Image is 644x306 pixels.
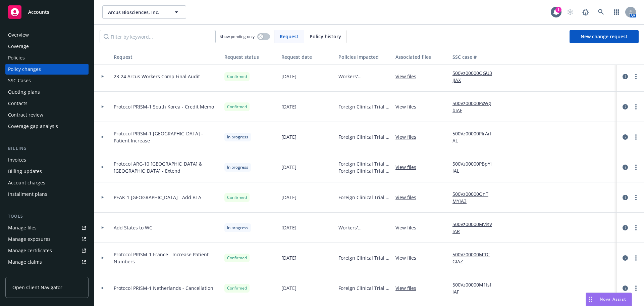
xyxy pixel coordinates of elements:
div: Toggle Row Expanded [94,122,111,152]
div: Manage exposures [8,234,51,245]
a: Manage files [5,222,89,233]
span: Add States to WC [114,224,152,231]
a: Invoices [5,155,89,165]
span: In progress [227,134,248,140]
span: Nova Assist [600,296,626,302]
span: Arcus Biosciences, Inc. [108,9,166,16]
div: Manage certificates [8,245,52,256]
span: Policy history [310,33,341,40]
button: Policies impacted [336,49,393,65]
a: Overview [5,30,89,40]
div: Billing [5,145,89,152]
span: In progress [227,164,248,170]
a: 500Vz00000OnTMYIA3 [452,190,497,205]
span: Protocol PRISM-1 South Korea - Credit Memo [114,103,214,110]
div: Tools [5,213,89,220]
a: SSC Cases [5,75,89,86]
a: Billing updates [5,166,89,177]
a: circleInformation [621,73,629,81]
a: Contract review [5,110,89,120]
a: more [632,163,640,171]
a: Switch app [610,5,623,19]
span: Workers' Compensation [338,224,390,231]
span: [DATE] [281,73,297,80]
span: Request [280,33,299,40]
div: Toggle Row Expanded [94,182,111,213]
button: Associated files [393,49,450,65]
div: Invoices [8,155,26,165]
div: Toggle Row Expanded [94,152,111,182]
a: Start snowing [563,5,577,19]
div: Billing updates [8,166,42,177]
div: 1 [555,7,561,13]
div: Toggle Row Expanded [94,61,111,92]
button: Request status [222,49,279,65]
a: View files [395,73,422,80]
span: Foreign Clinical Trial - [GEOGRAPHIC_DATA]/PRISM-1 [338,103,390,110]
input: Filter by keyword... [100,30,216,43]
a: circleInformation [621,224,629,232]
a: Coverage gap analysis [5,121,89,132]
a: 500Vz00000M1IsfIAF [452,281,497,295]
div: Coverage gap analysis [8,121,58,132]
div: Request date [281,53,333,60]
div: Account charges [8,177,45,188]
span: Foreign Clinical Trial - [GEOGRAPHIC_DATA]/PEAK-1 [338,194,390,201]
span: Open Client Navigator [12,284,62,291]
span: 23-24 Arcus Workers Comp Final Audit [114,73,200,80]
a: Contacts [5,98,89,109]
div: Policies [8,52,25,63]
span: Protocol PRISM-1 [GEOGRAPHIC_DATA] - Patient Increase [114,130,219,144]
span: Manage exposures [5,234,89,245]
button: SSC case # [450,49,500,65]
span: Protocol ARC-10 [GEOGRAPHIC_DATA] & [GEOGRAPHIC_DATA] - Extend [114,160,219,174]
span: [DATE] [281,103,297,110]
span: [DATE] [281,194,297,201]
div: Associated files [395,53,447,60]
span: Confirmed [227,285,247,291]
a: circleInformation [621,133,629,141]
a: Manage BORs [5,268,89,279]
a: View files [395,103,422,110]
span: Protocol PRISM-1 Netherlands - Cancellation [114,285,213,292]
span: Foreign Clinical Trial - [GEOGRAPHIC_DATA]/PRISM-1 [338,254,390,261]
a: 500Vz00000PBpYiIAL [452,160,497,174]
div: Contract review [8,110,43,120]
a: circleInformation [621,193,629,202]
div: Toggle Row Expanded [94,273,111,303]
div: Manage claims [8,257,42,267]
a: 500Vz00000MttCGIAZ [452,251,497,265]
span: PEAK-1 [GEOGRAPHIC_DATA] - Add BTA [114,194,201,201]
div: SSC Cases [8,75,31,86]
a: Quoting plans [5,87,89,97]
a: View files [395,194,422,201]
span: Confirmed [227,104,247,110]
span: [DATE] [281,224,297,231]
div: Toggle Row Expanded [94,213,111,243]
span: In progress [227,225,248,231]
a: View files [395,254,422,261]
a: View files [395,133,422,140]
a: Manage certificates [5,245,89,256]
span: Workers' Compensation [338,73,390,80]
div: Drag to move [586,293,594,306]
a: more [632,103,640,111]
span: Foreign Clinical Trial - [GEOGRAPHIC_DATA]/ARC-10 [338,167,390,174]
a: Policy changes [5,64,89,75]
span: [DATE] [281,164,297,171]
span: Confirmed [227,74,247,80]
div: Installment plans [8,189,47,200]
div: Quoting plans [8,87,40,97]
span: [DATE] [281,133,297,140]
a: Accounts [5,3,89,21]
a: more [632,193,640,202]
div: Manage BORs [8,268,40,279]
a: 500Vz00000PxWgbIAF [452,100,497,114]
div: Toggle Row Expanded [94,243,111,273]
span: New change request [581,33,628,40]
a: View files [395,224,422,231]
button: Request date [279,49,336,65]
a: 500Vz00000PIrArIAL [452,130,497,144]
div: Overview [8,30,29,40]
a: New change request [570,30,639,43]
